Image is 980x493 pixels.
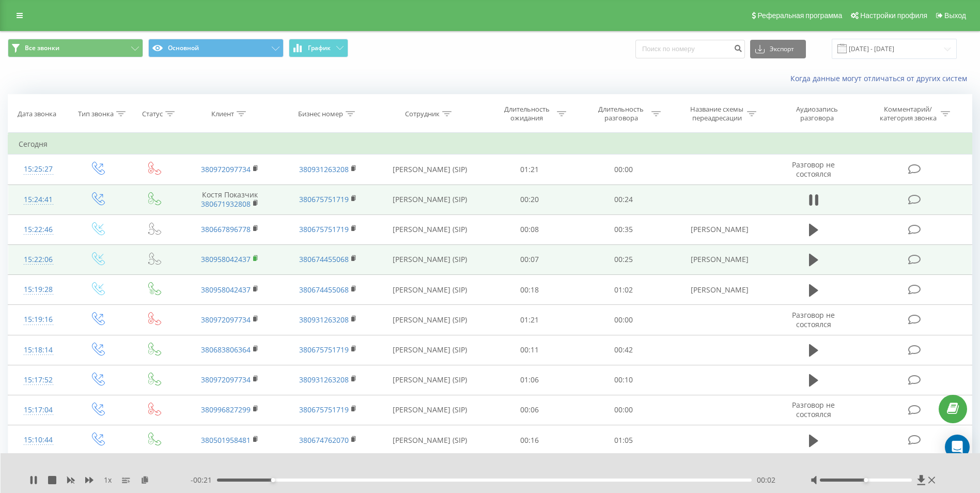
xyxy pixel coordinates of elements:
[377,305,483,335] td: [PERSON_NAME] (SIP)
[577,425,671,455] td: 01:05
[201,224,251,234] a: 380667896778
[577,395,671,425] td: 00:00
[784,105,851,122] div: Аудиозапись разговора
[298,110,343,118] div: Бизнес номер
[483,155,577,184] td: 01:21
[299,164,349,174] a: 380931263208
[577,305,671,335] td: 00:00
[878,105,938,122] div: Комментарий/категория звонка
[289,39,348,57] button: График
[790,73,972,83] a: Когда данные могут отличаться от других систем
[19,370,58,390] div: 15:17:52
[577,184,671,214] td: 00:24
[377,335,483,365] td: [PERSON_NAME] (SIP)
[757,475,775,485] span: 00:02
[483,425,577,455] td: 00:16
[19,250,58,270] div: 15:22:06
[201,405,251,414] a: 380996827299
[671,275,768,305] td: [PERSON_NAME]
[19,310,58,330] div: 15:19:16
[19,430,58,450] div: 15:10:44
[299,254,349,264] a: 380674455068
[201,285,251,295] a: 380958042437
[483,335,577,365] td: 00:11
[792,160,835,179] span: Разговор не состоялся
[864,478,868,482] div: Accessibility label
[945,435,970,459] div: Open Intercom Messenger
[142,110,163,118] div: Статус
[104,475,112,485] span: 1 x
[201,164,251,174] a: 380972097734
[211,110,234,118] div: Клиент
[757,11,842,20] span: Реферальная программа
[25,44,59,52] span: Все звонки
[299,405,349,414] a: 380675751719
[483,275,577,305] td: 00:18
[8,39,143,57] button: Все звонки
[671,214,768,244] td: [PERSON_NAME]
[483,395,577,425] td: 00:06
[201,375,251,384] a: 380972097734
[19,159,58,179] div: 15:25:27
[191,475,217,485] span: - 00:21
[299,285,349,295] a: 380674455068
[577,275,671,305] td: 01:02
[377,275,483,305] td: [PERSON_NAME] (SIP)
[483,244,577,274] td: 00:07
[483,214,577,244] td: 00:08
[377,184,483,214] td: [PERSON_NAME] (SIP)
[271,478,275,482] div: Accessibility label
[860,11,927,20] span: Настройки профиля
[577,155,671,184] td: 00:00
[299,375,349,384] a: 380931263208
[635,40,745,58] input: Поиск по номеру
[405,110,440,118] div: Сотрудник
[148,39,284,57] button: Основной
[750,40,806,58] button: Экспорт
[19,400,58,420] div: 15:17:04
[201,254,251,264] a: 380958042437
[299,315,349,325] a: 380931263208
[8,134,972,155] td: Сегодня
[577,365,671,395] td: 00:10
[19,280,58,300] div: 15:19:28
[308,44,331,52] span: График
[377,425,483,455] td: [PERSON_NAME] (SIP)
[377,395,483,425] td: [PERSON_NAME] (SIP)
[201,435,251,445] a: 380501958481
[944,11,966,20] span: Выход
[499,105,554,122] div: Длительность ожидания
[181,184,279,214] td: Костя Показчик
[19,190,58,210] div: 15:24:41
[689,105,744,122] div: Название схемы переадресации
[18,110,56,118] div: Дата звонка
[299,224,349,234] a: 380675751719
[483,365,577,395] td: 01:06
[377,244,483,274] td: [PERSON_NAME] (SIP)
[201,345,251,355] a: 380683806364
[792,400,835,419] span: Разговор не состоялся
[483,184,577,214] td: 00:20
[201,199,251,209] a: 380671932808
[19,220,58,240] div: 15:22:46
[377,155,483,184] td: [PERSON_NAME] (SIP)
[483,305,577,335] td: 01:21
[577,244,671,274] td: 00:25
[377,365,483,395] td: [PERSON_NAME] (SIP)
[671,244,768,274] td: [PERSON_NAME]
[577,335,671,365] td: 00:42
[201,315,251,325] a: 380972097734
[377,214,483,244] td: [PERSON_NAME] (SIP)
[594,105,649,122] div: Длительность разговора
[299,194,349,204] a: 380675751719
[299,435,349,445] a: 380674762070
[78,110,114,118] div: Тип звонка
[792,310,835,329] span: Разговор не состоялся
[577,214,671,244] td: 00:35
[19,340,58,360] div: 15:18:14
[299,345,349,355] a: 380675751719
